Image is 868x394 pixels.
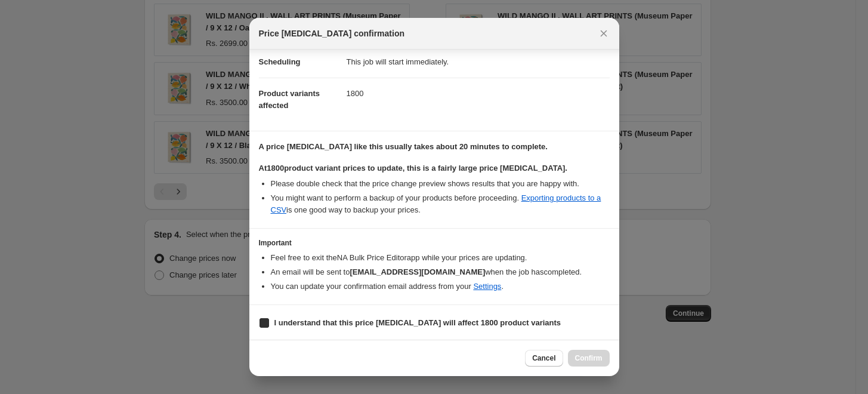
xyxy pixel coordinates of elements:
dd: This job will start immediately. [347,46,610,78]
button: Close [595,25,612,42]
b: At 1800 product variant prices to update, this is a fairly large price [MEDICAL_DATA]. [259,164,567,173]
li: You might want to perform a backup of your products before proceeding. is one good way to backup ... [271,192,610,216]
span: Cancel [532,353,555,363]
button: Cancel [525,350,563,367]
b: I understand that this price [MEDICAL_DATA] will affect 1800 product variants [274,318,561,327]
a: Settings [473,282,501,291]
li: Please double check that the price change preview shows results that you are happy with. [271,178,610,190]
li: You can update your confirmation email address from your . [271,281,610,293]
dd: 1800 [347,78,610,109]
b: A price [MEDICAL_DATA] like this usually takes about 20 minutes to complete. [259,142,548,151]
span: Product variants affected [259,89,320,110]
b: [EMAIL_ADDRESS][DOMAIN_NAME] [350,267,485,276]
li: An email will be sent to when the job has completed . [271,266,610,278]
span: Scheduling [259,57,301,66]
span: Price [MEDICAL_DATA] confirmation [259,27,405,39]
li: Feel free to exit the NA Bulk Price Editor app while your prices are updating. [271,252,610,264]
h3: Important [259,238,610,248]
